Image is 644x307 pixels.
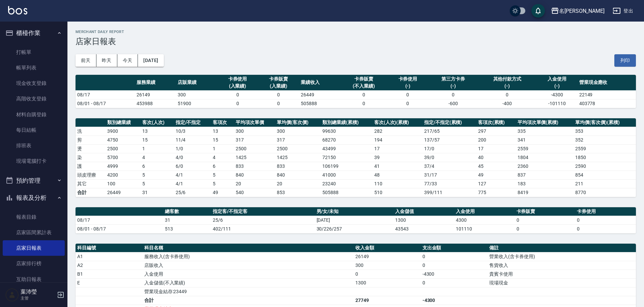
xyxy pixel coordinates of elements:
th: 單均價(客次價) [275,118,321,127]
th: 類別總業績 [106,118,141,127]
td: 110 [373,179,422,188]
td: 13 [211,127,234,135]
td: 26149 [135,90,176,99]
td: 營業收入(含卡券使用) [488,252,636,261]
td: 72150 [321,153,372,162]
td: 6 / 0 [174,162,211,171]
td: 11 / 4 [174,135,211,144]
a: 材料自購登錄 [3,107,65,122]
td: [DATE] [315,216,394,224]
td: 4750 [106,135,141,144]
a: 店家排行榜 [3,256,65,271]
td: 0 [421,261,488,270]
td: 300 [234,127,275,135]
td: 853 [275,188,321,197]
td: 25/6 [174,188,211,197]
button: 名[PERSON_NAME] [548,4,607,18]
td: 31 [163,216,211,224]
h5: 葉沛瑩 [21,288,55,295]
div: (不入業績) [342,83,386,90]
td: 4 / 1 [174,171,211,179]
td: 15 [141,135,174,144]
td: 200 [476,135,516,144]
a: 互助日報表 [3,272,65,287]
td: 23240 [321,179,372,188]
td: 0 [217,99,258,108]
td: 49 [211,188,234,197]
table: a dense table [76,75,636,108]
th: 男/女/未知 [315,207,394,216]
td: 5700 [106,153,141,162]
td: -4300 [536,90,578,99]
td: 0 [575,224,636,233]
td: 20 [234,179,275,188]
th: 服務業績 [135,75,176,91]
button: 預約管理 [3,172,65,189]
td: 0 [515,224,576,233]
td: 3900 [106,127,141,135]
td: 護 [76,162,106,171]
th: 營業現金應收 [578,75,636,91]
td: 0 [575,216,636,224]
td: 2500 [106,144,141,153]
div: (-) [480,83,535,90]
td: 22149 [578,90,636,99]
td: 39 / 0 [422,153,476,162]
td: 106199 [321,162,372,171]
td: 510 [373,188,422,197]
div: 卡券販賣 [260,75,297,83]
td: 402/111 [211,224,315,233]
td: 49 [476,171,516,179]
td: 5 [141,179,174,188]
button: save [531,4,545,18]
td: 1425 [234,153,275,162]
td: 41 [373,162,422,171]
div: 其他付款方式 [480,75,535,83]
td: 335 [516,127,574,135]
td: 513 [163,224,211,233]
div: (入業績) [219,83,257,90]
td: 0 [421,252,488,261]
th: 指定/不指定(累積) [422,118,476,127]
td: 售貨收入 [488,261,636,270]
th: 業績收入 [299,75,340,91]
h3: 店家日報表 [76,37,636,46]
th: 支出金額 [421,244,488,252]
td: 403778 [578,99,636,108]
td: 282 [373,127,422,135]
a: 高階收支登錄 [3,91,65,106]
td: -4300 [421,296,488,305]
td: 入金儲值(不入業績) [143,278,354,287]
td: 0 [258,99,299,108]
td: 08/17 [76,216,163,224]
td: A2 [76,261,143,270]
a: 打帳單 [3,44,65,60]
td: 317 [275,135,321,144]
td: 211 [574,179,636,188]
td: 2500 [275,144,321,153]
td: 77 / 33 [422,179,476,188]
td: 0 [421,278,488,287]
table: a dense table [76,207,636,234]
td: 30/226/257 [315,224,394,233]
td: 8419 [516,188,574,197]
td: 540 [234,188,275,197]
th: 單均價(客次價)(累積) [574,118,636,127]
td: -400 [478,99,536,108]
td: 51900 [176,99,217,108]
div: 卡券販賣 [342,75,386,83]
th: 科目名稱 [143,244,354,252]
td: 300 [176,90,217,99]
td: 10 / 3 [174,127,211,135]
td: 353 [574,127,636,135]
td: 0 [354,270,421,278]
td: 26149 [354,252,421,261]
a: 排班表 [3,138,65,153]
td: 5 [211,179,234,188]
th: 入金儲值 [393,207,454,216]
div: 卡券使用 [389,75,427,83]
td: 4999 [106,162,141,171]
td: 0 [515,216,576,224]
th: 卡券販賣 [515,207,576,216]
td: 0 [340,99,387,108]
